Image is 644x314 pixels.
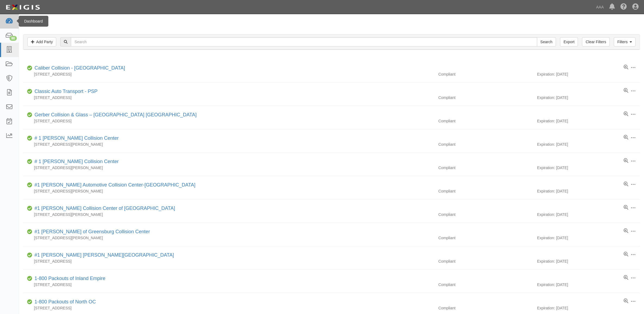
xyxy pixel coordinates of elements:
[32,299,96,306] div: 1-800 Packouts of North OC
[23,142,434,147] div: [STREET_ADDRESS][PERSON_NAME]
[27,277,32,281] i: Compliant
[34,276,105,281] a: 1-800 Packouts of Inland Empire
[434,212,537,217] div: Compliant
[593,2,607,13] a: AAA
[32,65,125,72] div: Caliber Collision - Gainesville
[624,111,628,117] a: View results summary
[624,228,628,234] a: View results summary
[620,4,627,10] i: Help Center - Complianz
[537,71,640,77] div: Expiration: [DATE]
[537,212,640,217] div: Expiration: [DATE]
[624,65,628,70] a: View results summary
[537,235,640,241] div: Expiration: [DATE]
[624,275,628,281] a: View results summary
[23,188,434,194] div: [STREET_ADDRESS][PERSON_NAME]
[23,305,434,311] div: [STREET_ADDRESS]
[32,252,174,259] div: #1 Cochran Robinson Township
[34,65,125,71] a: Caliber Collision - [GEOGRAPHIC_DATA]
[23,20,640,27] h1: Parties
[434,259,537,264] div: Compliant
[32,111,197,119] div: Gerber Collision & Glass – Houston Brighton
[32,182,196,189] div: #1 Cochran Automotive Collision Center-Monroeville
[27,160,32,164] i: Compliant
[537,259,640,264] div: Expiration: [DATE]
[32,88,98,95] div: Classic Auto Transport - PSP
[27,300,32,304] i: Compliant
[34,252,174,258] a: #1 [PERSON_NAME] [PERSON_NAME][GEOGRAPHIC_DATA]
[23,71,434,77] div: [STREET_ADDRESS]
[34,206,175,211] a: #1 [PERSON_NAME] Collision Center of [GEOGRAPHIC_DATA]
[34,112,197,117] a: Gerber Collision & Glass – [GEOGRAPHIC_DATA] [GEOGRAPHIC_DATA]
[34,299,96,304] a: 1-800 Packouts of North OC
[624,299,628,304] a: View results summary
[23,95,434,100] div: [STREET_ADDRESS]
[537,37,556,46] input: Search
[560,37,578,46] a: Export
[4,2,42,12] img: logo-5460c22ac91f19d4615b14bd174203de0afe785f0fc80cf4dbbc73dc1793850b.png
[34,229,150,234] a: #1 [PERSON_NAME] of Greensburg Collision Center
[23,118,434,124] div: [STREET_ADDRESS]
[624,158,628,164] a: View results summary
[537,118,640,124] div: Expiration: [DATE]
[537,142,640,147] div: Expiration: [DATE]
[10,36,17,41] div: 80
[23,235,434,241] div: [STREET_ADDRESS][PERSON_NAME]
[624,252,628,257] a: View results summary
[434,188,537,194] div: Compliant
[27,37,56,46] a: Add Party
[71,37,537,46] input: Search
[27,183,32,187] i: Compliant
[32,228,150,235] div: #1 Cochran of Greensburg Collision Center
[537,188,640,194] div: Expiration: [DATE]
[537,282,640,287] div: Expiration: [DATE]
[434,305,537,311] div: Compliant
[23,212,434,217] div: [STREET_ADDRESS][PERSON_NAME]
[32,158,119,165] div: # 1 Cochran Collision Center
[582,37,610,46] a: Clear Filters
[34,135,119,141] a: # 1 [PERSON_NAME] Collision Center
[34,159,119,164] a: # 1 [PERSON_NAME] Collision Center
[27,207,32,210] i: Compliant
[32,275,105,282] div: 1-800 Packouts of Inland Empire
[434,235,537,241] div: Compliant
[537,165,640,170] div: Expiration: [DATE]
[537,305,640,311] div: Expiration: [DATE]
[27,66,32,70] i: Compliant
[27,136,32,140] i: Compliant
[27,230,32,234] i: Compliant
[27,253,32,257] i: Compliant
[34,89,98,94] a: Classic Auto Transport - PSP
[614,37,636,46] a: Filters
[434,282,537,287] div: Compliant
[19,16,48,27] div: Dashboard
[624,88,628,94] a: View results summary
[434,142,537,147] div: Compliant
[23,165,434,170] div: [STREET_ADDRESS][PERSON_NAME]
[434,118,537,124] div: Compliant
[434,71,537,77] div: Compliant
[27,90,32,94] i: Compliant
[537,95,640,100] div: Expiration: [DATE]
[624,135,628,140] a: View results summary
[32,135,119,142] div: # 1 Cochran Collision Center
[624,205,628,210] a: View results summary
[434,165,537,170] div: Compliant
[23,259,434,264] div: [STREET_ADDRESS]
[34,182,196,188] a: #1 [PERSON_NAME] Automotive Collision Center-[GEOGRAPHIC_DATA]
[32,205,175,212] div: #1 Cochran Collision Center of Greensburg
[434,95,537,100] div: Compliant
[23,282,434,287] div: [STREET_ADDRESS]
[624,182,628,187] a: View results summary
[27,113,32,117] i: Compliant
